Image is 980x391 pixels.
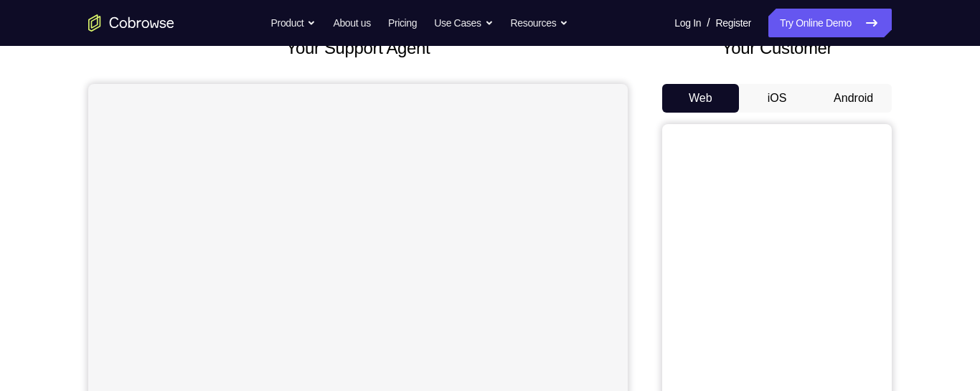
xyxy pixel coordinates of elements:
[739,84,816,113] button: iOS
[333,9,370,37] a: About us
[768,9,892,37] a: Try Online Demo
[707,14,710,32] span: /
[716,9,751,37] a: Register
[388,9,417,37] a: Pricing
[674,9,701,37] a: Log In
[662,35,892,61] h2: Your Customer
[815,84,892,113] button: Android
[88,14,174,32] a: Go to the home page
[88,35,628,61] h2: Your Support Agent
[434,9,493,37] button: Use Cases
[271,9,316,37] button: Product
[511,9,569,37] button: Resources
[662,84,739,113] button: Web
